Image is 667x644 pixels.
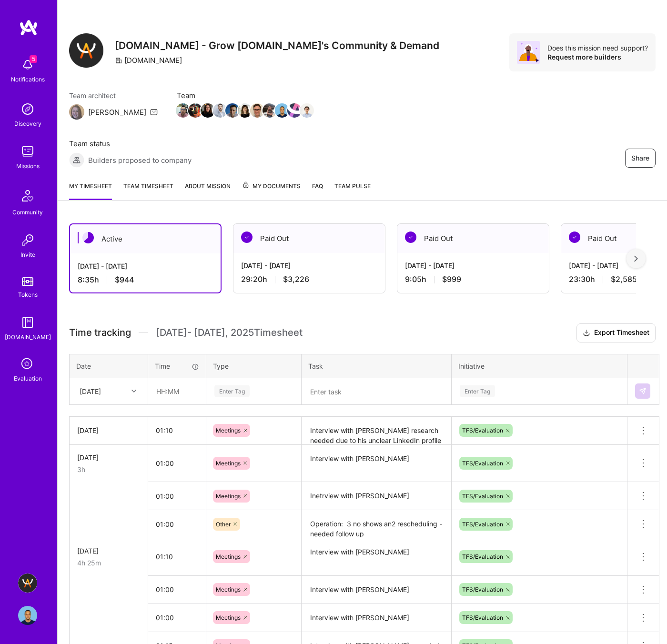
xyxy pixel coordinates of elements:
div: Discovery [14,119,41,129]
img: Paid Out [241,231,253,243]
input: HH:MM [148,544,206,569]
span: Team Pulse [334,182,371,190]
span: 5 [30,55,37,63]
span: TFS/Evaluation [462,521,503,528]
a: Team Member Avatar [251,102,263,119]
th: Date [70,354,148,378]
img: Team Member Avatar [188,103,202,118]
div: [DOMAIN_NAME] [5,332,51,342]
div: Time [155,361,199,371]
input: HH:MM [148,418,206,443]
a: Team Pulse [334,181,371,200]
div: 8:35 h [78,275,213,285]
textarea: Interview with [PERSON_NAME] [303,539,450,575]
span: TFS/Evaluation [462,493,503,500]
a: Team Member Avatar [202,102,214,119]
div: [DATE] - [DATE] [405,261,541,271]
div: Initiative [458,361,620,371]
span: TFS/Evaluation [462,427,503,434]
a: About Mission [185,181,231,200]
div: Evaluation [14,373,42,383]
img: Team Member Avatar [300,103,314,118]
img: Team Member Avatar [287,103,302,118]
a: My timesheet [69,181,112,200]
span: My Documents [242,181,301,191]
div: Notifications [11,74,45,84]
div: [DATE] [77,546,140,556]
input: HH:MM [148,512,206,537]
button: Share [625,149,656,168]
div: Does this mission need support? [547,43,648,52]
a: Team Member Avatar [263,102,276,119]
div: [DOMAIN_NAME] [115,55,182,65]
img: User Avatar [18,606,37,625]
i: icon SelectionTeam [19,355,37,373]
div: Community [12,207,43,217]
i: icon CompanyGray [115,57,122,64]
div: Request more builders [547,52,648,61]
span: TFS/Evaluation [462,553,503,560]
img: Company Logo [69,33,103,68]
span: Meetings [216,586,241,593]
div: [DATE] [77,425,140,435]
i: icon Mail [150,108,158,116]
img: Active [82,232,94,243]
div: [DATE] [80,386,101,396]
textarea: Interview with [PERSON_NAME] [303,446,450,482]
div: 3h [77,464,140,474]
textarea: Inetrview with [PERSON_NAME] [303,483,450,509]
span: $2,585 [611,274,637,284]
span: Meetings [216,553,241,560]
h3: [DOMAIN_NAME] - Grow [DOMAIN_NAME]'s Community & Demand [115,40,439,51]
img: Team Architect [69,104,84,120]
textarea: Operation: 3 no shows an2 rescheduling - needed follow up [303,511,450,537]
img: Team Member Avatar [275,103,289,118]
img: Builders proposed to company [69,152,84,168]
img: bell [18,55,37,74]
span: Time tracking [69,327,131,339]
img: Paid Out [569,231,580,243]
div: Enter Tag [214,384,250,399]
img: Team Member Avatar [213,103,227,118]
img: guide book [18,313,37,332]
span: Meetings [216,493,241,500]
span: Builders proposed to company [88,155,192,165]
input: HH:MM [148,483,206,509]
img: Team Member Avatar [263,103,277,118]
div: [PERSON_NAME] [88,107,146,117]
img: Team Member Avatar [225,103,240,118]
img: logo [19,19,38,36]
span: Team [177,91,313,101]
textarea: Interview with [PERSON_NAME] [303,577,450,603]
div: 29:20 h [241,274,377,284]
span: Share [631,153,649,163]
img: right [634,255,638,262]
a: Team timesheet [123,181,173,200]
a: Team Member Avatar [177,102,189,119]
div: Missions [16,161,40,171]
img: Submit [639,387,647,395]
div: 9:05 h [405,274,541,284]
i: icon Chevron [131,389,136,393]
a: Team Member Avatar [189,102,202,119]
img: Team Member Avatar [238,103,252,118]
i: icon Download [583,328,590,338]
textarea: Interview with [PERSON_NAME] research needed due to his unclear LinkedIn profile [303,418,450,444]
a: Team Member Avatar [214,102,226,119]
img: Team Member Avatar [201,103,215,118]
div: [DATE] [77,453,140,463]
span: Team status [69,139,192,149]
button: Export Timesheet [576,323,656,342]
a: FAQ [312,181,323,200]
input: HH:MM [148,451,206,476]
div: [DATE] - [DATE] [241,261,377,271]
img: Team Member Avatar [250,103,264,118]
img: Avatar [517,41,540,64]
img: Team Member Avatar [176,103,190,118]
input: HH:MM [149,379,205,404]
a: My Documents [242,181,301,200]
input: HH:MM [148,577,206,602]
div: [DATE] - [DATE] [78,261,213,271]
img: Invite [18,231,37,250]
a: Team Member Avatar [239,102,251,119]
